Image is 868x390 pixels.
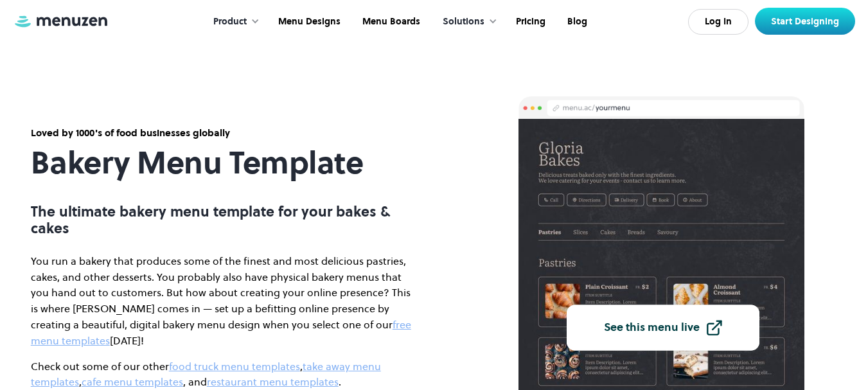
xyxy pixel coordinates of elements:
p: You run a bakery that produces some of the finest and most delicious pastries, cakes, and other d... [31,253,416,349]
a: free menu templates [31,317,411,348]
p: The ultimate bakery menu template for your bakes & cakes [31,203,416,237]
a: Menu Designs [266,2,350,42]
div: Solutions [443,15,484,29]
div: Solutions [430,2,504,42]
a: See this menu live [567,305,759,350]
div: Loved by 1000's of food businesses globally [31,126,416,140]
a: Log In [688,9,748,35]
a: cafe menu templates [82,375,183,389]
div: See this menu live [604,322,700,333]
a: Blog [555,2,597,42]
a: restaurant menu templates [207,375,339,389]
div: Product [213,15,247,29]
h1: Bakery Menu Template [31,145,416,181]
a: Pricing [504,2,555,42]
a: food truck menu templates [169,359,300,373]
a: Menu Boards [350,2,430,42]
a: Start Designing [755,8,855,35]
div: Product [200,2,266,42]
